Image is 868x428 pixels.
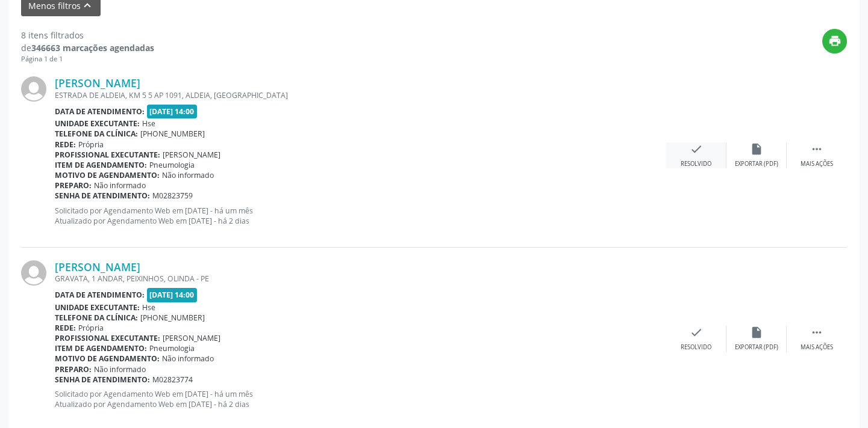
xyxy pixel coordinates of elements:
[149,160,195,170] span: Pneumologia
[55,343,147,353] b: Item de agendamento:
[828,34,841,47] i: print
[750,326,763,339] i: insert_drive_file
[31,42,154,53] strong: 346663 marcações agendadas
[149,343,195,353] span: Pneumologia
[55,260,140,274] a: [PERSON_NAME]
[55,313,138,323] b: Telefone da clínica:
[55,160,147,170] b: Item de agendamento:
[735,160,778,168] div: Exportar (PDF)
[690,326,703,339] i: check
[152,191,193,201] span: M02823759
[55,90,666,100] div: ESTRADA DE ALDEIA, KM 5 5 AP 1091, ALDEIA, [GEOGRAPHIC_DATA]
[801,160,833,168] div: Mais ações
[55,364,92,374] b: Preparo:
[55,290,145,300] b: Data de atendimento:
[55,206,666,226] p: Solicitado por Agendamento Web em [DATE] - há um mês Atualizado por Agendamento Web em [DATE] - h...
[55,150,160,160] b: Profissional executante:
[735,343,778,352] div: Exportar (PDF)
[55,389,666,409] p: Solicitado por Agendamento Web em [DATE] - há um mês Atualizado por Agendamento Web em [DATE] - h...
[55,139,76,150] b: Rede:
[810,326,823,339] i: 
[55,106,145,117] b: Data de atendimento:
[21,260,46,286] img: img
[55,374,150,385] b: Senha de atendimento:
[21,54,154,64] div: Página 1 de 1
[55,274,666,284] div: GRAVATA, 1 ANDAR, PEIXINHOS, OLINDA - PE
[78,323,104,333] span: Própria
[690,142,703,156] i: check
[55,191,150,201] b: Senha de atendimento:
[162,353,214,364] span: Não informado
[55,118,140,129] b: Unidade executante:
[21,76,46,102] img: img
[801,343,833,352] div: Mais ações
[147,105,198,118] span: [DATE] 14:00
[21,29,154,41] div: 8 itens filtrados
[142,302,155,313] span: Hse
[55,302,140,313] b: Unidade executante:
[750,142,763,156] i: insert_drive_file
[162,170,214,180] span: Não informado
[55,180,92,191] b: Preparo:
[55,353,160,364] b: Motivo de agendamento:
[681,343,711,352] div: Resolvido
[55,129,138,139] b: Telefone da clínica:
[163,150,220,160] span: [PERSON_NAME]
[55,323,76,333] b: Rede:
[140,129,205,139] span: [PHONE_NUMBER]
[140,313,205,323] span: [PHONE_NUMBER]
[94,180,146,191] span: Não informado
[681,160,711,168] div: Resolvido
[55,170,160,180] b: Motivo de agendamento:
[78,139,104,150] span: Própria
[142,118,155,129] span: Hse
[810,142,823,156] i: 
[152,374,193,385] span: M02823774
[55,76,140,90] a: [PERSON_NAME]
[94,364,146,374] span: Não informado
[147,288,198,302] span: [DATE] 14:00
[21,41,154,54] div: de
[55,333,160,343] b: Profissional executante:
[163,333,220,343] span: [PERSON_NAME]
[822,29,847,53] button: print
